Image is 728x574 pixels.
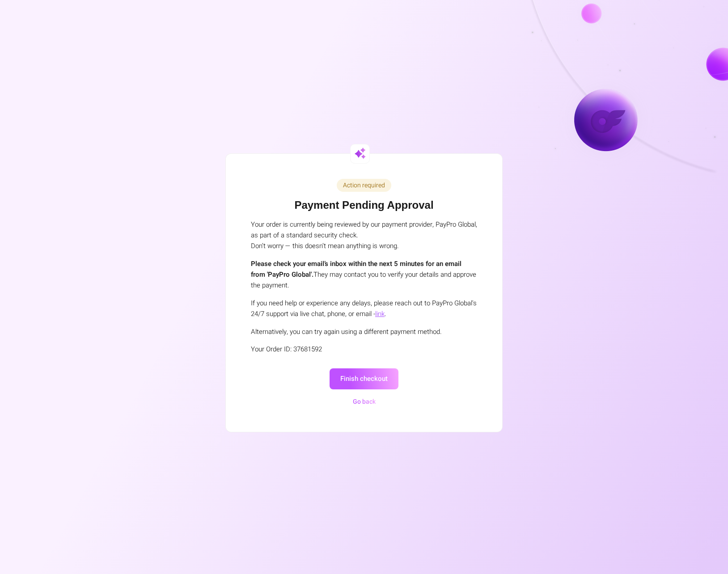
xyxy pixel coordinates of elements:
strong: Please check your email’s inbox within the next 5 minutes for an email from 'PayPro Global'. [251,259,461,279]
button: Finish checkout [330,368,398,389]
p: They may contact you to verify your details and approve the payment. [251,258,477,291]
p: If you need help or experience any delays, please reach out to PayPro Global's 24/7 support via l... [251,298,477,319]
button: Go back [350,397,378,407]
a: link [375,309,385,319]
p: Alternatively, you can try again using a different payment method. [251,326,477,337]
div: Your Order ID: 37681592 [251,344,477,355]
p: Your order is currently being reviewed by our payment provider, PayPro Global, as part of a stand... [251,219,477,251]
div: Action required [337,179,391,192]
h1: Payment Pending Approval [251,199,477,212]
